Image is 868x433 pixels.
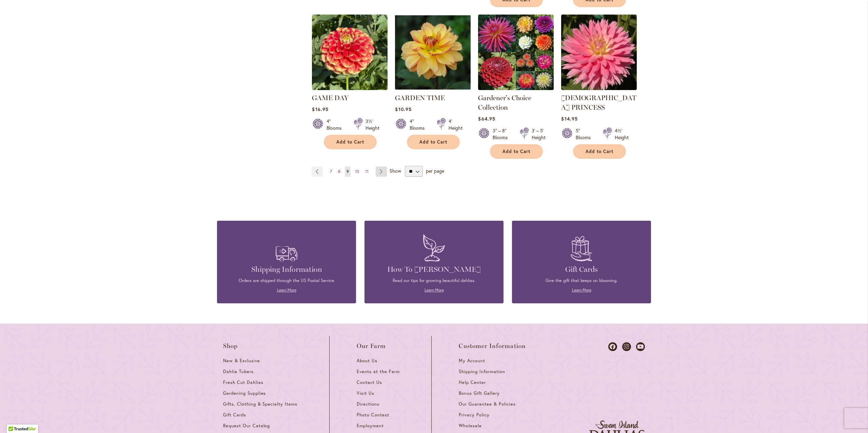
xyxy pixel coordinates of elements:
span: Add to Cart [502,149,530,154]
span: 8 [338,169,340,174]
h4: How To [PERSON_NAME] [375,265,493,274]
span: Events at the Farm [357,369,399,374]
a: GAME DAY [312,85,388,91]
span: $10.95 [395,106,411,112]
span: $16.95 [312,106,328,112]
span: Our Guarantee & Policies [459,401,515,407]
span: Gardening Supplies [223,390,266,396]
span: Privacy Policy [459,412,490,418]
a: GAY PRINCESS [561,85,637,91]
a: Dahlias on Youtube [636,342,645,351]
div: 4" Blooms [327,118,346,131]
button: Add to Cart [573,144,626,159]
span: $64.95 [478,115,495,122]
span: Gift Cards [223,412,246,418]
img: GAME DAY [312,15,388,90]
span: Gifts, Clothing & Specialty Items [223,401,297,407]
a: Learn More [572,287,591,293]
a: [DEMOGRAPHIC_DATA] PRINCESS [561,94,636,111]
span: Employment [357,423,384,429]
img: GARDEN TIME [395,15,471,90]
span: About Us [357,358,377,364]
div: 5" Blooms [576,127,595,141]
button: Add to Cart [490,144,543,159]
a: GARDEN TIME [395,94,445,102]
a: Learn More [425,287,444,293]
span: Shipping Information [459,369,505,374]
span: Customer Information [459,343,526,349]
span: 7 [330,169,332,174]
span: Add to Cart [586,149,613,154]
span: Request Our Catalog [223,423,270,429]
iframe: Launch Accessibility Center [5,409,24,428]
img: Gardener's Choice Collection [478,15,554,90]
span: Fresh Cut Dahlias [223,380,263,385]
span: Wholesale [459,423,482,429]
h4: Gift Cards [522,265,641,274]
a: 7 [328,167,334,177]
span: $14.95 [561,115,577,122]
span: Show [390,168,401,174]
span: Help Center [459,380,486,385]
div: 4½' Height [615,127,629,141]
span: Contact Us [357,380,382,385]
div: 3" – 8" Blooms [493,127,512,141]
span: Add to Cart [336,139,364,145]
button: Add to Cart [407,135,460,149]
a: Gardener's Choice Collection [478,94,531,111]
span: Photo Contest [357,412,389,418]
span: per page [426,168,444,174]
span: Bonus Gift Gallery [459,390,499,396]
div: 3' – 5' Height [532,127,546,141]
div: 4' Height [449,118,462,131]
a: Dahlias on Instagram [622,342,631,351]
p: Read our tips for growing beautiful dahlias. [375,278,493,284]
span: Add to Cart [419,139,447,145]
img: GAY PRINCESS [561,15,637,90]
p: Give the gift that keeps on blooming. [522,278,641,284]
div: 4" Blooms [410,118,429,131]
a: 10 [353,167,361,177]
h4: Shipping Information [227,265,346,274]
a: Learn More [277,287,296,293]
span: 9 [347,169,349,174]
a: 8 [336,167,342,177]
button: Add to Cart [324,135,377,149]
span: Dahlia Tubers [223,369,254,374]
span: 10 [355,169,359,174]
a: GARDEN TIME [395,85,471,91]
span: Our Farm [357,343,386,349]
span: Visit Us [357,390,374,396]
span: My Account [459,358,485,364]
a: GAME DAY [312,94,349,102]
a: 11 [363,167,370,177]
a: Gardener's Choice Collection [478,85,554,91]
span: Shop [223,343,238,349]
div: 3½' Height [366,118,379,131]
a: Dahlias on Facebook [608,342,617,351]
span: 11 [365,169,369,174]
span: New & Exclusive [223,358,260,364]
p: Orders are shipped through the US Postal Service [227,278,346,284]
span: Directions [357,401,379,407]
